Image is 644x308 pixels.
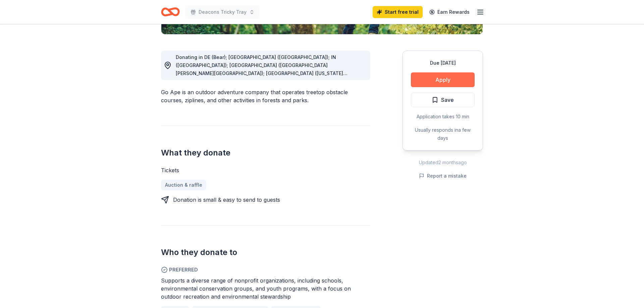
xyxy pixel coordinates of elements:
h2: Who they donate to [161,247,370,258]
button: Report a mistake [419,172,467,180]
a: Home [161,4,180,20]
h2: What they donate [161,147,370,158]
span: Preferred [161,266,370,274]
span: Deacons Tricky Tray [199,8,247,16]
div: Application takes 10 min [411,113,475,121]
div: Usually responds in a few days [411,126,475,142]
button: Save [411,93,475,107]
a: Earn Rewards [425,6,474,18]
div: Updated 2 months ago [402,159,483,167]
div: Go Ape is an outdoor adventure company that operates treetop obstacle courses, ziplines, and othe... [161,88,370,104]
span: Supports a diverse range of nonprofit organizations, including schools, environmental conservatio... [161,277,351,300]
button: Apply [411,72,475,87]
span: Donating in DE (Bear); [GEOGRAPHIC_DATA] ([GEOGRAPHIC_DATA]); IN ([GEOGRAPHIC_DATA]); [GEOGRAPHIC... [176,54,352,124]
div: Donation is small & easy to send to guests [173,196,280,204]
a: Auction & raffle [161,180,206,190]
span: Save [441,96,454,104]
a: Start free trial [373,6,423,18]
div: Tickets [161,166,370,174]
button: Deacons Tricky Tray [185,5,260,19]
div: Due [DATE] [411,59,475,67]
